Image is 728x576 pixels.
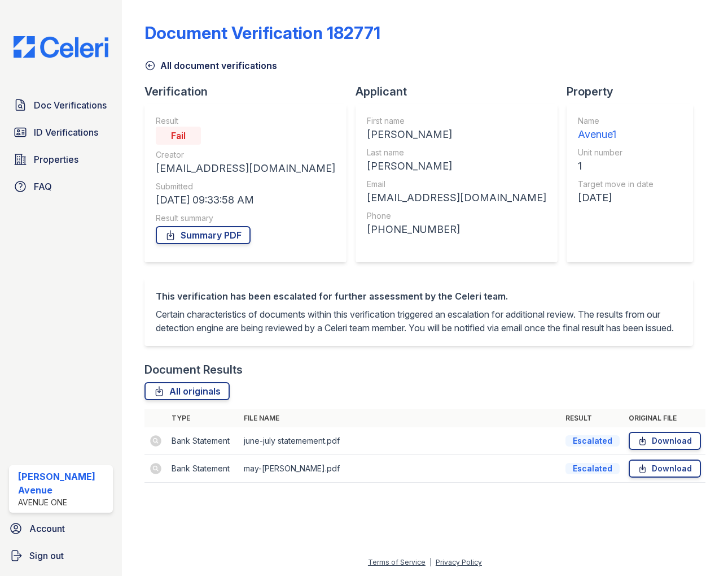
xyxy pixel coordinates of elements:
[156,115,335,127] div: Result
[5,517,117,540] a: Account
[356,84,567,99] div: Applicant
[567,84,702,99] div: Property
[18,497,108,508] div: Avenue One
[367,127,546,142] div: [PERSON_NAME]
[429,558,432,566] div: |
[9,121,113,144] a: ID Verifications
[624,409,705,427] th: Original file
[34,98,107,112] span: Doc Verifications
[367,115,546,127] div: First name
[156,127,201,145] div: Fail
[367,147,546,158] div: Last name
[9,175,113,198] a: FAQ
[156,213,335,224] div: Result summary
[156,161,335,176] div: [EMAIL_ADDRESS][DOMAIN_NAME]
[239,409,561,427] th: File name
[367,210,546,222] div: Phone
[144,23,380,43] div: Document Verification 182771
[578,179,654,190] div: Target move in date
[18,470,108,497] div: [PERSON_NAME] Avenue
[367,190,546,206] div: [EMAIL_ADDRESS][DOMAIN_NAME]
[565,463,620,474] div: Escalated
[167,455,239,483] td: Bank Statement
[144,84,356,99] div: Verification
[29,549,64,562] span: Sign out
[34,180,52,193] span: FAQ
[239,455,561,483] td: may-[PERSON_NAME].pdf
[167,409,239,427] th: Type
[156,192,335,208] div: [DATE] 09:33:58 AM
[156,289,682,303] div: This verification has been escalated for further assessment by the Celeri team.
[156,181,335,192] div: Submitted
[167,427,239,455] td: Bank Statement
[578,115,654,142] a: Name Avenue1
[578,115,654,127] div: Name
[629,460,701,478] a: Download
[144,362,243,378] div: Document Results
[156,308,682,335] p: Certain characteristics of documents within this verification triggered an escalation for additio...
[578,190,654,206] div: [DATE]
[629,432,701,450] a: Download
[561,409,624,427] th: Result
[367,179,546,190] div: Email
[156,226,251,244] a: Summary PDF
[578,147,654,158] div: Unit number
[5,544,117,567] a: Sign out
[565,435,620,447] div: Escalated
[29,522,65,535] span: Account
[34,153,78,166] span: Properties
[578,127,654,142] div: Avenue1
[9,94,113,116] a: Doc Verifications
[5,36,117,58] img: CE_Logo_Blue-a8612792a0a2168367f1c8372b55b34899dd931a85d93a1a3d3e32e68fde9ad4.png
[144,59,277,72] a: All document verifications
[578,158,654,174] div: 1
[156,149,335,161] div: Creator
[368,558,426,566] a: Terms of Service
[239,427,561,455] td: june-july statemement.pdf
[681,531,717,565] iframe: chat widget
[436,558,482,566] a: Privacy Policy
[367,222,546,237] div: [PHONE_NUMBER]
[367,158,546,174] div: [PERSON_NAME]
[9,148,113,171] a: Properties
[34,125,98,139] span: ID Verifications
[144,382,230,400] a: All originals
